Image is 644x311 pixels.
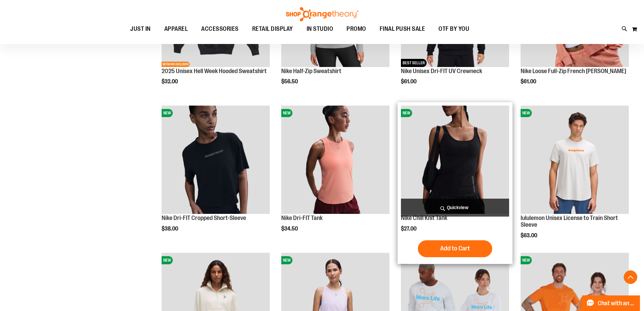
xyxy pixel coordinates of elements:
[347,21,366,37] span: PROMO
[517,102,632,256] div: product
[401,79,418,85] span: $61.00
[162,68,267,74] a: 2025 Unisex Hell Week Hooded Sweatshirt
[252,21,293,37] span: RETAIL DISPLAY
[401,109,412,117] span: NEW
[158,21,195,37] a: APPAREL
[401,199,509,217] a: Quickview
[281,215,323,221] a: Nike Dri-FIT Tank
[162,215,246,221] a: Nike Dri-FIT Cropped Short-Sleeve
[162,256,173,264] span: NEW
[158,102,273,249] div: product
[401,106,509,215] a: Nike Chill Knit TankNEW
[401,226,418,232] span: $27.00
[130,21,151,37] span: JUST IN
[162,109,173,117] span: NEW
[398,102,512,264] div: product
[281,106,389,214] img: Nike Dri-FIT Tank
[401,106,509,214] img: Nike Chill Knit Tank
[521,256,532,264] span: NEW
[281,256,292,264] span: NEW
[340,21,373,37] a: PROMO
[582,295,640,311] button: Chat with an Expert
[401,215,447,221] a: Nike Chill Knit Tank
[521,232,538,239] span: $63.00
[281,79,299,85] span: $56.50
[300,21,340,37] a: IN STUDIO
[162,106,270,214] img: Nike Dri-FIT Cropped Short-Sleeve
[194,21,245,37] a: ACCESSORIES
[162,226,179,232] span: $38.00
[373,21,432,37] a: FINAL PUSH SALE
[432,21,476,37] a: OTF BY YOU
[285,7,359,21] img: Shop Orangetheory
[162,62,190,67] span: NETWORK EXCLUSIVE
[521,79,537,85] span: $61.00
[307,21,333,37] span: IN STUDIO
[278,102,393,249] div: product
[521,106,629,215] a: lululemon Unisex License to Train Short SleeveNEW
[281,106,389,215] a: Nike Dri-FIT TankNEW
[521,68,626,74] a: Nike Loose Full-Zip French [PERSON_NAME]
[418,240,492,257] button: Add to Cart
[521,109,532,117] span: NEW
[380,21,425,37] span: FINAL PUSH SALE
[598,300,636,307] span: Chat with an Expert
[281,226,299,232] span: $34.50
[164,21,188,37] span: APPAREL
[521,106,629,214] img: lululemon Unisex License to Train Short Sleeve
[438,21,469,37] span: OTF BY YOU
[440,245,470,252] span: Add to Cart
[245,21,300,37] a: RETAIL DISPLAY
[281,68,341,74] a: Nike Half-Zip Sweatshirt
[624,270,637,284] button: Back To Top
[401,68,482,74] a: Nike Unisex Dri-FIT UV Crewneck
[162,79,179,85] span: $32.00
[123,21,158,37] a: JUST IN
[521,215,618,228] a: lululemon Unisex License to Train Short Sleeve
[162,106,270,215] a: Nike Dri-FIT Cropped Short-SleeveNEW
[281,109,292,117] span: NEW
[401,59,427,67] span: BEST SELLER
[201,21,239,37] span: ACCESSORIES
